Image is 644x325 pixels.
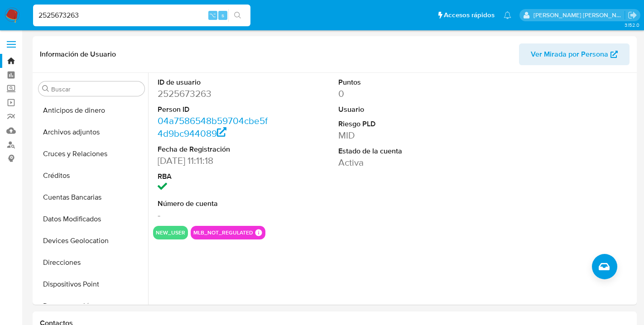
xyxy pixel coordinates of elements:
[338,156,450,169] dd: Activa
[444,10,495,20] span: Accesos rápidos
[338,129,450,142] dd: MID
[531,43,608,65] span: Ver Mirada por Persona
[40,50,116,59] h1: Información de Usuario
[533,11,625,19] p: rene.vale@mercadolibre.com
[209,11,216,19] span: ⌥
[35,143,148,165] button: Cruces y Relaciones
[228,9,247,22] button: search-icon
[504,11,511,19] a: Notificaciones
[158,154,269,167] dd: [DATE] 11:11:18
[35,121,148,143] button: Archivos adjuntos
[35,252,148,273] button: Direcciones
[158,172,269,182] dt: RBA
[338,119,450,129] dt: Riesgo PLD
[338,77,450,87] dt: Puntos
[519,43,630,65] button: Ver Mirada por Persona
[158,209,269,221] dd: -
[158,114,268,140] a: 04a7586548b59704cbe5f4d9bc944089
[158,199,269,209] dt: Número de cuenta
[221,11,224,19] span: s
[158,77,269,87] dt: ID de usuario
[156,231,185,234] button: new_user
[42,85,49,92] button: Buscar
[628,10,637,20] a: Salir
[158,105,269,115] dt: Person ID
[338,146,450,156] dt: Estado de la cuenta
[35,208,148,230] button: Datos Modificados
[33,10,250,21] input: Buscar usuario o caso...
[35,165,148,186] button: Créditos
[35,295,148,317] button: Documentación
[338,105,450,115] dt: Usuario
[35,273,148,295] button: Dispositivos Point
[35,230,148,252] button: Devices Geolocation
[158,144,269,154] dt: Fecha de Registración
[193,231,253,234] button: mlb_not_regulated
[51,85,141,93] input: Buscar
[35,100,148,121] button: Anticipos de dinero
[35,186,148,208] button: Cuentas Bancarias
[338,87,450,100] dd: 0
[158,87,269,100] dd: 2525673263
